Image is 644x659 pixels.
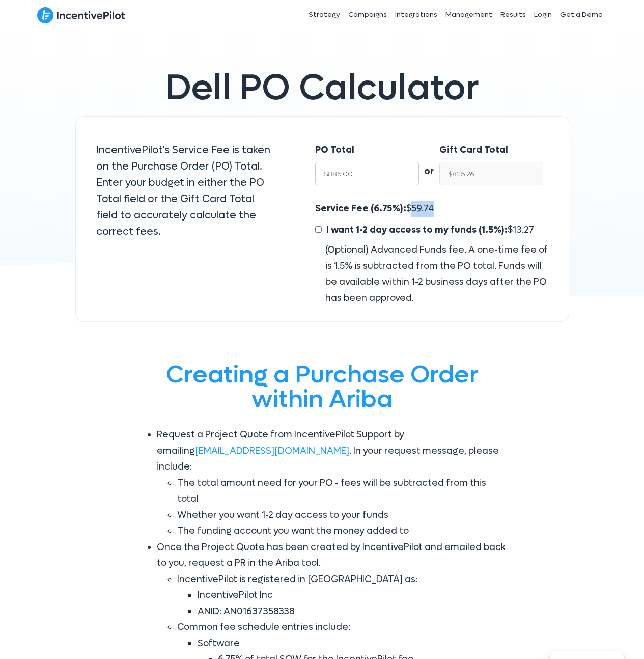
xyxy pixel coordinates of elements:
[315,203,406,214] span: Service Fee (6.75%):
[96,142,275,240] p: IncentivePilot's Service Fee is taken on the Purchase Order (PO) Total. Enter your budget in eith...
[439,142,508,158] label: Gift Card Total
[530,2,556,28] a: Login
[195,445,349,457] a: [EMAIL_ADDRESS][DOMAIN_NAME]
[556,2,607,28] a: Get a Demo
[177,475,508,507] li: The total amount need for your PO - fees will be subtracted from this total
[326,224,508,236] span: I want 1-2 day access to my funds (1.5%):
[235,2,607,28] nav: Header Menu
[304,2,344,28] a: Strategy
[198,587,508,603] li: IncentivePilot Inc
[37,7,125,24] img: IncentivePilot
[315,242,548,306] div: (Optional) Advanced Funds fee. A one-time fee of is 1.5% is subtracted from the PO total. Funds w...
[165,65,479,111] span: Dell PO Calculator
[315,201,548,306] div: $
[315,226,322,233] input: I want 1-2 day access to my funds (1.5%):$13.27
[177,523,508,539] li: The funding account you want the money added to
[496,2,530,28] a: Results
[315,142,354,158] label: PO Total
[177,507,508,524] li: Whether you want 1-2 day access to your funds
[166,359,479,415] span: Creating a Purchase Order within Ariba
[441,2,496,28] a: Management
[391,2,441,28] a: Integrations
[157,427,508,539] li: Request a Project Quote from IncentivePilot Support by emailing . In your request message, please...
[344,2,391,28] a: Campaigns
[419,142,439,180] div: or
[177,571,508,620] li: IncentivePilot is registered in [GEOGRAPHIC_DATA] as:
[324,224,534,236] span: $
[198,603,508,620] li: ANID: AN01637358338
[513,224,534,236] span: 13.27
[411,203,434,214] span: 59.74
